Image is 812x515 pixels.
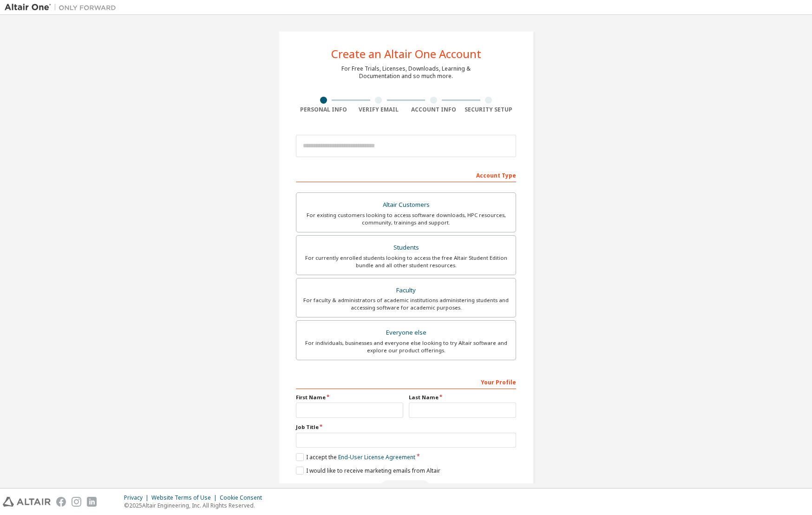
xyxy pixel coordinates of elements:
div: Read and acccept EULA to continue [296,480,516,494]
div: For existing customers looking to access software downloads, HPC resources, community, trainings ... [302,211,510,226]
div: Students [302,241,510,254]
p: © 2025 Altair Engineering, Inc. All Rights Reserved. [124,502,268,509]
div: Create an Altair One Account [331,48,481,59]
div: For faculty & administrators of academic institutions administering students and accessing softwa... [302,297,510,311]
img: Altair One [5,3,121,12]
div: Everyone else [302,326,510,339]
div: Account Info [406,106,461,113]
div: Altair Customers [302,198,510,211]
div: For Free Trials, Licenses, Downloads, Learning & Documentation and so much more. [341,65,471,80]
div: For currently enrolled students looking to access the free Altair Student Edition bundle and all ... [302,254,510,269]
div: Faculty [302,284,510,297]
img: instagram.svg [72,497,81,507]
div: Your Profile [296,374,516,389]
label: First Name [296,394,403,401]
div: Cookie Consent [220,494,268,502]
a: End-User License Agreement [338,453,415,461]
div: Verify Email [351,106,406,113]
div: For individuals, businesses and everyone else looking to try Altair software and explore our prod... [302,339,510,354]
label: Last Name [409,394,516,401]
img: altair_logo.svg [3,497,51,507]
img: facebook.svg [56,497,66,507]
img: linkedin.svg [87,497,97,507]
label: I would like to receive marketing emails from Altair [296,467,440,475]
div: Security Setup [461,106,517,113]
div: Account Type [296,167,516,182]
div: Privacy [124,494,151,502]
label: Job Title [296,423,516,431]
div: Personal Info [296,106,351,113]
div: Website Terms of Use [151,494,220,502]
label: I accept the [296,453,415,461]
